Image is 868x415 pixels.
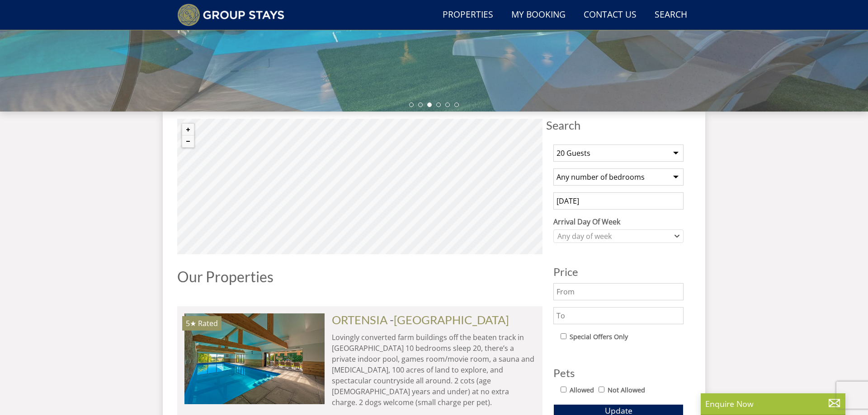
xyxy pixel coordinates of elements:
input: Arrival Date [553,192,684,210]
h3: Price [553,266,684,278]
div: Combobox [553,229,684,243]
a: Properties [439,5,497,25]
img: open-uri20220804-27-1j48ksb.original. [184,313,325,404]
a: [GEOGRAPHIC_DATA] [394,313,509,326]
input: To [553,307,684,324]
p: Lovingly converted farm buildings off the beaten track in [GEOGRAPHIC_DATA] 10 bedrooms sleep 20,... [332,332,535,408]
label: Special Offers Only [570,332,628,342]
span: ORTENSIA has a 5 star rating under the Quality in Tourism Scheme [186,318,196,328]
canvas: Map [177,119,542,254]
h3: Pets [553,367,684,379]
img: Group Stays [177,4,284,26]
span: Rated [198,318,218,328]
label: Not Allowed [608,385,645,395]
a: My Booking [508,5,569,25]
label: Allowed [570,385,594,395]
button: Zoom out [182,135,194,147]
a: ORTENSIA [332,313,387,326]
a: Search [651,5,691,25]
p: Enquire Now [705,398,841,410]
span: - [390,313,509,326]
a: Contact Us [580,5,640,25]
span: Search [546,119,691,131]
label: Arrival Day Of Week [553,216,684,227]
button: Zoom in [182,124,194,135]
h1: Our Properties [177,269,542,284]
input: From [553,283,684,300]
div: Any day of week [555,231,672,241]
a: 5★ Rated [184,313,325,404]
